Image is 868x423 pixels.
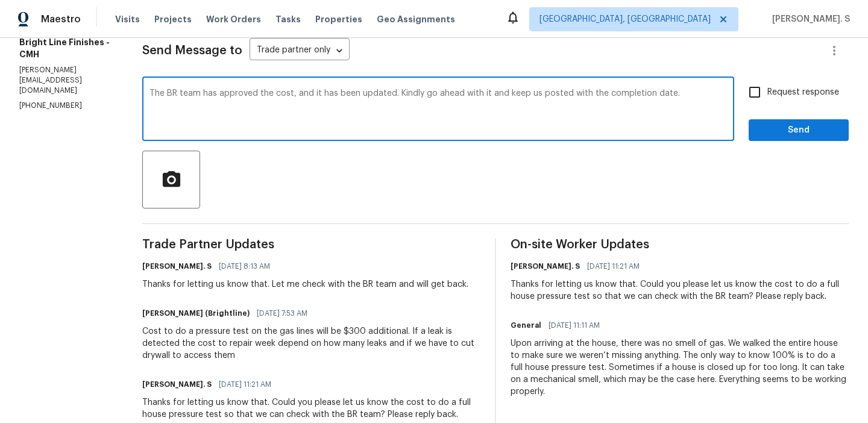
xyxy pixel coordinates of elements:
span: Properties [315,13,362,25]
h5: Bright Line Finishes - CMH [19,36,113,60]
p: [PERSON_NAME][EMAIL_ADDRESS][DOMAIN_NAME] [19,65,113,96]
span: Trade Partner Updates [142,239,480,251]
span: [DATE] 11:21 AM [219,378,271,390]
span: Request response [767,86,839,99]
div: Upon arriving at the house, there was no smell of gas. We walked the entire house to make sure we... [511,337,849,398]
h6: General [511,319,541,331]
span: Send Message to [142,45,242,57]
span: Projects [154,13,192,25]
div: Cost to do a pressure test on the gas lines will be $300 additional. If a leak is detected the co... [142,325,480,362]
span: [DATE] 7:53 AM [257,307,307,319]
div: Thanks for letting us know that. Could you please let us know the cost to do a full house pressur... [511,278,849,302]
span: Send [758,123,839,138]
h6: [PERSON_NAME]. S [511,260,580,272]
h6: [PERSON_NAME]. S [142,378,212,390]
span: [DATE] 11:21 AM [587,260,640,272]
div: Trade partner only [250,41,350,61]
span: [GEOGRAPHIC_DATA], [GEOGRAPHIC_DATA] [539,13,711,25]
h6: [PERSON_NAME]. S [142,260,212,272]
div: Thanks for letting us know that. Let me check with the BR team and will get back. [142,278,468,290]
span: Visits [115,13,140,25]
span: [PERSON_NAME]. S [767,13,850,25]
div: Thanks for letting us know that. Could you please let us know the cost to do a full house pressur... [142,396,480,421]
button: Send [749,119,849,142]
span: Maestro [41,13,81,25]
span: [DATE] 11:11 AM [549,319,600,331]
span: [DATE] 8:13 AM [219,260,270,272]
span: On-site Worker Updates [511,239,849,251]
p: [PHONE_NUMBER] [19,101,113,111]
textarea: The BR team has approved the cost, and it has been updated. Kindly go ahead with it and keep us p... [149,89,727,131]
span: Tasks [275,15,301,23]
h6: [PERSON_NAME] (Brightline) [142,307,250,319]
span: Geo Assignments [377,13,455,25]
span: Work Orders [206,13,261,25]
